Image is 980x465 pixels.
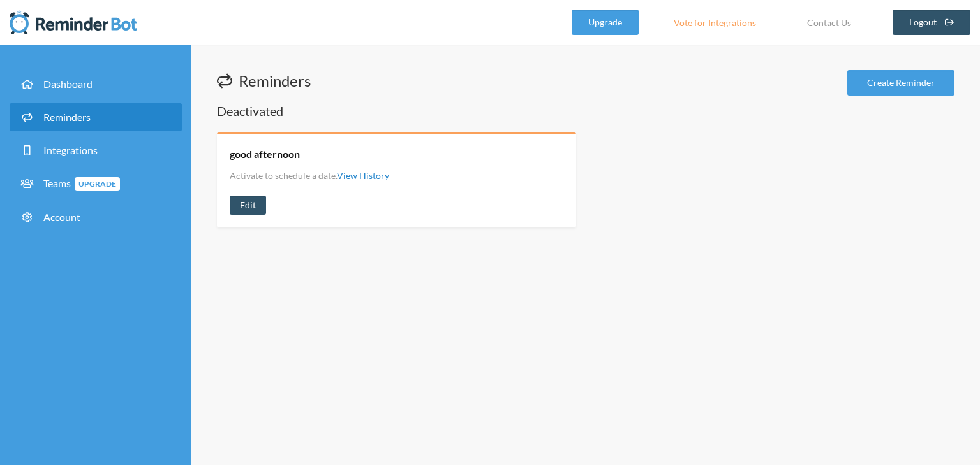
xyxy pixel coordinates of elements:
a: Create Reminder [847,70,954,96]
a: Vote for Integrations [658,10,772,35]
a: Integrations [10,136,182,164]
li: Activate to schedule a date. [230,169,389,182]
a: good afternoon [230,147,300,161]
span: Account [43,211,80,223]
a: Account [10,203,182,231]
a: Upgrade [572,10,639,35]
a: Contact Us [791,10,867,35]
a: Logout [893,10,971,35]
span: Reminders [43,111,91,123]
span: Integrations [43,144,98,156]
span: Dashboard [43,78,93,90]
h2: Deactivated [217,102,954,120]
span: Teams [43,177,120,189]
a: View History [337,170,389,181]
a: Reminders [10,103,182,131]
a: Edit [230,196,266,215]
h1: Reminders [217,70,311,92]
span: Upgrade [75,177,120,191]
a: TeamsUpgrade [10,169,182,198]
a: Dashboard [10,70,182,98]
img: Reminder Bot [10,10,137,35]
